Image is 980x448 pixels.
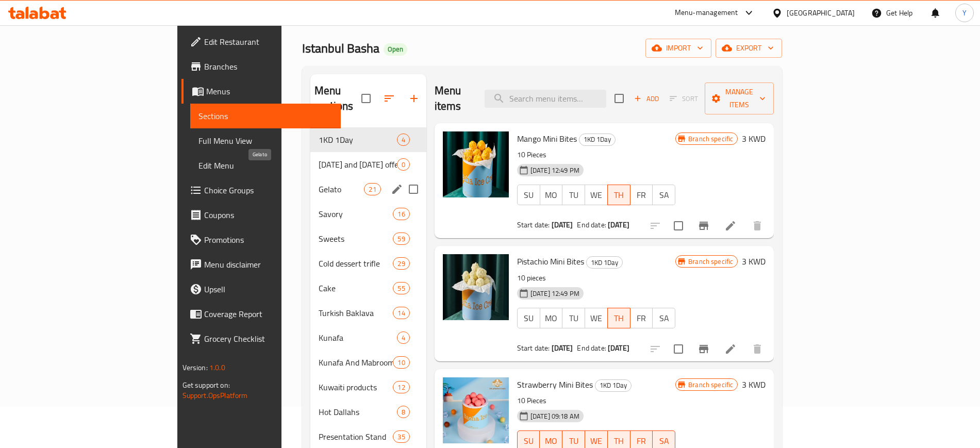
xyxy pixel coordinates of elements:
[204,209,333,221] span: Coupons
[190,104,341,128] a: Sections
[204,283,333,295] span: Upsell
[393,308,409,318] span: 14
[630,91,663,107] span: Add item
[182,389,248,402] a: Support.OpsPlatform
[397,158,410,171] div: items
[585,308,608,328] button: WE
[517,254,584,269] span: Pistachio Mini Bites
[319,430,393,443] span: Presentation Stand
[517,377,593,392] span: Strawberry Mini Bites
[198,135,333,147] span: Full Menu View
[181,29,341,54] a: Edit Restaurant
[668,338,689,360] span: Select to update
[517,218,550,231] span: Start date:
[742,131,766,146] h6: 3 KWD
[745,337,770,361] button: delete
[319,233,393,245] div: Sweets
[364,185,380,194] span: 21
[319,331,397,344] span: Kunafa
[612,311,626,326] span: TH
[319,183,364,195] span: Gelato
[319,134,397,146] span: 1KD 1Day
[310,152,426,177] div: [DATE] and [DATE] offer0
[595,379,632,392] div: 1KD 1Day
[204,36,333,48] span: Edit Restaurant
[652,185,675,205] button: SA
[182,361,208,374] span: Version:
[393,209,409,219] span: 16
[435,83,473,114] h2: Menu items
[310,400,426,424] div: Hot Dallahs8
[579,134,615,145] span: 1KD 1Day
[310,202,426,226] div: Savory16
[645,39,711,58] button: import
[517,308,540,328] button: SU
[393,284,409,293] span: 55
[485,90,606,108] input: search
[526,165,584,175] span: [DATE] 12:49 PM
[552,341,573,355] b: [DATE]
[612,188,626,203] span: TH
[302,37,379,60] span: Istanbul Basha
[393,282,409,294] div: items
[657,311,671,326] span: SA
[319,406,397,418] span: Hot Dallahs
[716,39,782,58] button: export
[181,227,341,252] a: Promotions
[540,308,563,328] button: MO
[607,185,630,205] button: TH
[684,257,737,267] span: Branch specific
[204,184,333,196] span: Choice Groups
[517,131,577,146] span: Mango Mini Bites
[319,208,393,220] span: Savory
[577,218,606,231] span: End date:
[384,43,407,56] div: Open
[181,203,341,227] a: Coupons
[310,325,426,350] div: Kunafa4
[443,377,509,443] img: Strawberry Mini Bites
[589,311,604,326] span: WE
[319,356,393,369] div: Kunafa And Mabrooma
[675,7,738,19] div: Menu-management
[608,218,629,231] b: [DATE]
[198,110,333,122] span: Sections
[567,188,581,203] span: TU
[517,341,550,355] span: Start date:
[522,188,536,203] span: SU
[544,188,559,203] span: MO
[393,430,409,443] div: items
[310,276,426,301] div: Cake55
[393,257,409,270] div: items
[654,42,703,55] span: import
[182,378,230,392] span: Get support on:
[713,86,766,111] span: Manage items
[402,86,426,111] button: Add section
[517,272,675,285] p: 10 pieces
[540,185,563,205] button: MO
[742,377,766,392] h6: 3 KWD
[962,7,967,19] span: Y
[319,282,393,294] span: Cake
[608,341,629,355] b: [DATE]
[684,380,737,390] span: Branch specific
[204,258,333,271] span: Menu disclaimer
[319,307,393,319] span: Turkish Baklava
[691,213,716,238] button: Branch-specific-item
[724,343,737,355] a: Edit menu item
[443,131,509,197] img: Mango Mini Bites
[181,277,341,302] a: Upsell
[310,350,426,375] div: Kunafa And Mabrooma10
[319,381,393,393] span: Kuwaiti products
[608,88,630,109] span: Select section
[393,383,409,392] span: 12
[397,406,410,418] div: items
[635,311,649,326] span: FR
[319,158,397,171] span: [DATE] and [DATE] offer
[663,91,705,107] span: Select section first
[724,42,774,55] span: export
[364,183,380,195] div: items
